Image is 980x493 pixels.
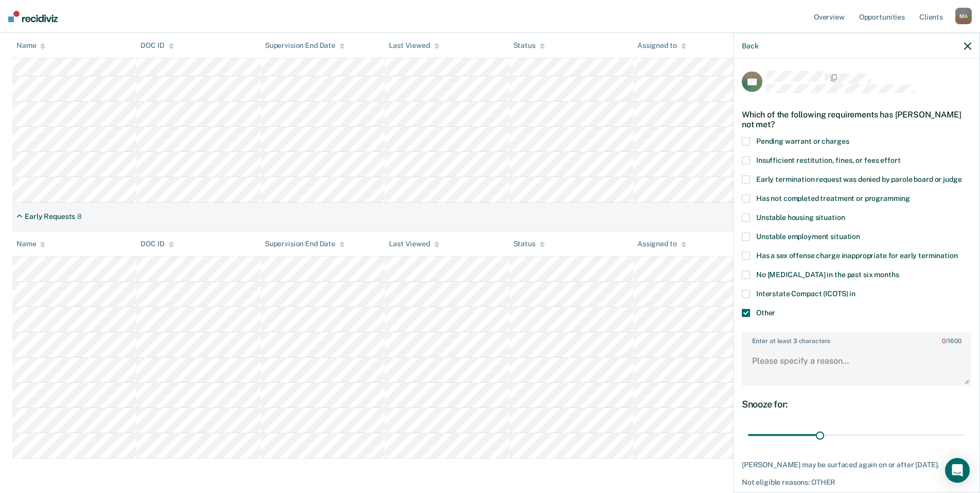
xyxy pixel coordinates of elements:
div: Name [16,240,45,248]
div: Assigned to [637,41,686,50]
span: / 1600 [942,337,961,344]
span: Interstate Compact (ICOTS) in [756,289,856,297]
div: M A [955,8,972,24]
span: Insufficient restitution, fines, or fees effort [756,156,900,164]
span: Unstable employment situation [756,232,860,240]
span: Has not completed treatment or programming [756,194,910,202]
div: Status [513,41,545,50]
div: Not eligible reasons: OTHER [742,478,971,486]
div: Supervision End Date [265,240,345,248]
div: Snooze for: [742,398,971,410]
div: Name [16,41,45,50]
div: Early Requests [25,212,75,221]
div: Supervision End Date [265,41,345,50]
div: Open Intercom Messenger [945,458,970,483]
div: DOC ID [140,240,173,248]
span: No [MEDICAL_DATA] in the past six months [756,270,899,278]
img: Recidiviz [8,11,58,22]
span: Pending warrant or charges [756,137,849,145]
div: [PERSON_NAME] may be surfaced again on or after [DATE]. [742,461,971,469]
span: Other [756,308,775,316]
span: Early termination request was denied by parole board or judge [756,175,961,183]
button: Back [742,41,758,50]
div: Assigned to [637,240,686,248]
label: Enter at least 3 characters [743,333,970,344]
span: 0 [942,337,946,344]
span: Has a sex offense charge inappropriate for early termination [756,251,958,259]
div: Status [513,240,545,248]
div: DOC ID [140,41,173,50]
div: 8 [77,212,82,221]
span: Unstable housing situation [756,213,845,221]
div: Which of the following requirements has [PERSON_NAME] not met? [742,101,971,137]
div: Last Viewed [389,41,439,50]
div: Last Viewed [389,240,439,248]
